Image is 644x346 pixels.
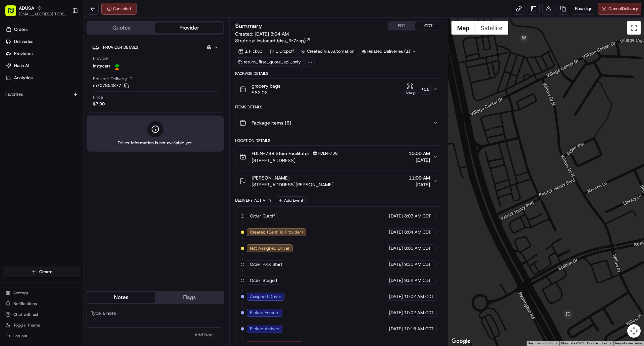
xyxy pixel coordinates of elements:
[252,175,289,181] span: [PERSON_NAME]
[19,11,67,17] button: [EMAIL_ADDRESS][PERSON_NAME][DOMAIN_NAME]
[250,229,303,235] span: Created (Sent To Provider)
[252,83,280,89] span: grocery bags
[318,151,338,156] span: FDLN-738
[389,213,403,219] span: [DATE]
[602,341,611,345] a: Terms
[627,21,641,35] button: Toggle fullscreen view
[250,294,281,300] span: Assigned Driver
[3,310,81,319] button: Chat with us!
[3,48,84,59] a: Providers
[450,337,472,346] a: Open this area in Google Maps (opens a new window)
[13,97,51,104] span: Knowledge Base
[14,63,29,69] span: Nash AI
[7,7,20,20] img: Nash
[4,95,54,107] a: 📗Knowledge Base
[389,229,403,235] span: [DATE]
[67,114,81,119] span: Pylon
[235,57,304,67] div: return_first_quote_api_only
[13,333,27,339] span: Log out
[155,292,223,303] button: Flags
[3,24,84,35] a: Orders
[615,341,642,345] a: Report a map error
[250,310,279,316] span: Pickup Enroute
[3,89,81,100] div: Favorites
[54,95,110,107] a: 💻API Documentation
[298,47,357,56] a: Created via Automation
[3,3,69,19] button: ADUSA[EMAIL_ADDRESS][PERSON_NAME][DOMAIN_NAME]
[388,21,415,30] button: EDT
[409,175,430,181] span: 11:00 AM
[3,36,84,47] a: Deliveries
[250,213,275,219] span: Order Cutoff
[101,3,137,15] div: Canceled
[235,23,262,29] h3: Summary
[404,245,431,251] span: 8:05 AM CDT
[235,146,442,168] button: FDLN-738 Store FacilitatorFDLN-738[STREET_ADDRESS]10:00 AM[DATE]
[155,22,223,33] button: Provider
[252,150,309,157] span: FDLN-738 Store Facilitator
[235,104,442,110] div: Items Details
[7,98,12,103] div: 📗
[114,66,122,74] button: Start new chat
[389,310,403,316] span: [DATE]
[87,292,155,303] button: Notes
[235,198,272,203] div: Delivery Activity
[93,101,105,107] span: $7.90
[389,261,403,267] span: [DATE]
[92,42,218,53] button: Provider Details
[235,37,311,44] div: Strategy:
[252,157,340,164] span: [STREET_ADDRESS]
[3,320,81,330] button: Toggle Theme
[63,97,108,104] span: API Documentation
[13,301,37,306] span: Notifications
[409,181,430,188] span: [DATE]
[404,213,431,219] span: 8:03 AM CDT
[404,229,431,235] span: 8:04 AM CDT
[608,6,638,12] span: Cancel Delivery
[402,83,418,96] button: Pickup
[39,269,52,275] span: Create
[252,181,333,188] span: [STREET_ADDRESS][PERSON_NAME]
[235,71,442,76] div: Package Details
[3,60,84,71] a: Nash AI
[13,290,29,296] span: Settings
[404,278,431,284] span: 9:52 AM CDT
[561,341,598,345] span: Map data ©2025 Google
[257,37,306,44] span: Instacart (dss_9r7zsg)
[389,278,403,284] span: [DATE]
[404,326,434,332] span: 10:15 AM CDT
[389,326,403,332] span: [DATE]
[421,85,430,94] div: + 11
[389,245,403,251] span: [DATE]
[7,27,122,38] p: Welcome 👋
[47,113,81,119] a: Powered byPylon
[93,94,103,100] span: Price
[402,90,418,96] div: Pickup
[235,31,289,37] span: Created:
[13,323,40,328] span: Toggle Theme
[402,83,430,96] button: Pickup+11
[19,5,34,11] button: ADUSA
[450,337,472,346] img: Google
[267,47,297,56] div: 1 Dropoff
[3,299,81,308] button: Notifications
[3,331,81,341] button: Log out
[3,266,81,277] button: Create
[118,140,193,146] span: Driver information is not available yet.
[57,98,62,103] div: 💻
[87,22,155,33] button: Quotes
[235,138,442,143] div: Location Details
[235,47,265,56] div: 1 Pickup
[255,31,289,37] span: [DATE] 8:04 AM
[7,64,19,76] img: 1736555255976-a54dd68f-1ca7-489b-9aae-adbdc363a1c4
[14,39,33,45] span: Deliveries
[3,72,84,83] a: Analytics
[235,79,442,100] button: grocery bags$62.02Pickup+11
[250,245,290,251] span: Not Assigned Driver
[257,37,311,44] a: Instacart (dss_9r7zsg)
[14,27,28,33] span: Orders
[93,63,110,69] span: Instacart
